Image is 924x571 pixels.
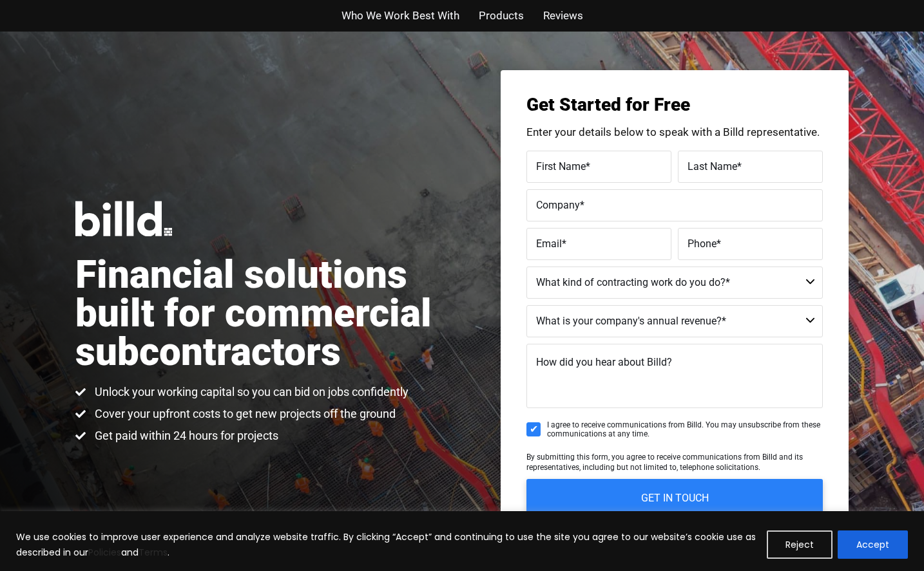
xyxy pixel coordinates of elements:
span: Get paid within 24 hours for projects [91,428,278,444]
p: We use cookies to improve user experience and analyze website traffic. By clicking “Accept” and c... [16,529,757,560]
h3: Get Started for Free [526,96,823,114]
a: Terms [139,546,168,559]
input: GET IN TOUCH [526,479,823,518]
span: Email [536,237,562,249]
span: Unlock your working capital so you can bid on jobs confidently [91,384,409,400]
a: Products [479,6,524,25]
a: Reviews [543,6,583,25]
span: Last Name [688,160,737,172]
span: By submitting this form, you agree to receive communications from Billd and its representatives, ... [526,453,803,472]
span: I agree to receive communications from Billd. You may unsubscribe from these communications at an... [547,420,823,439]
a: Policies [88,546,121,559]
span: Phone [688,237,717,249]
button: Accept [838,530,908,559]
span: Cover your upfront costs to get new projects off the ground [91,406,396,422]
button: Reject [767,530,833,559]
a: Who We Work Best With [342,6,459,25]
input: I agree to receive communications from Billd. You may unsubscribe from these communications at an... [526,422,541,436]
p: Enter your details below to speak with a Billd representative. [526,127,823,138]
h1: Financial solutions built for commercial subcontractors [75,256,462,371]
span: First Name [536,160,586,172]
span: How did you hear about Billd? [536,356,672,368]
span: Company [536,198,580,211]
